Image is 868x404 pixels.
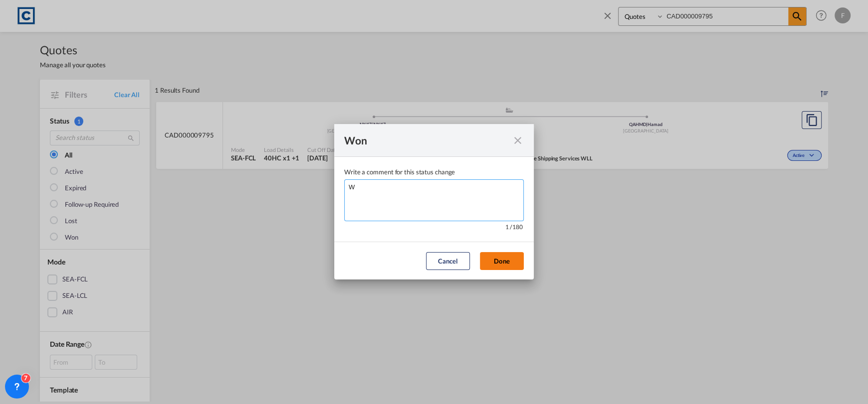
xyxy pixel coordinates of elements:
div: 1 / 180 [505,221,524,231]
md-icon: icon-close [512,135,524,146]
div: Write a comment for this status change [344,167,524,177]
button: Cancel [426,252,470,270]
div: Won [344,134,512,146]
button: Done [480,252,524,270]
md-dialog: Write a comment ... [334,124,534,279]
